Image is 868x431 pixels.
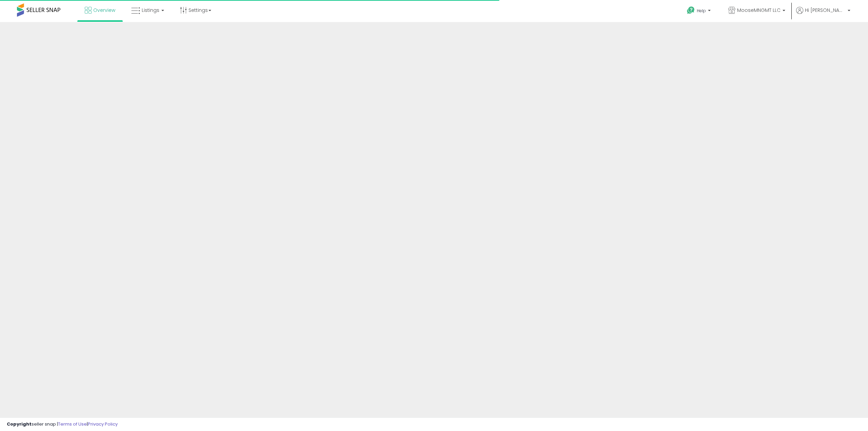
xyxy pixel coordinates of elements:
a: Hi [PERSON_NAME] [796,7,850,22]
i: Get Help [687,6,695,15]
span: Hi [PERSON_NAME] [805,7,846,14]
span: Help [697,8,706,14]
span: MooseMNGMT LLC [737,7,781,14]
span: Listings [142,7,159,14]
span: Overview [93,7,115,14]
a: Help [682,1,717,22]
